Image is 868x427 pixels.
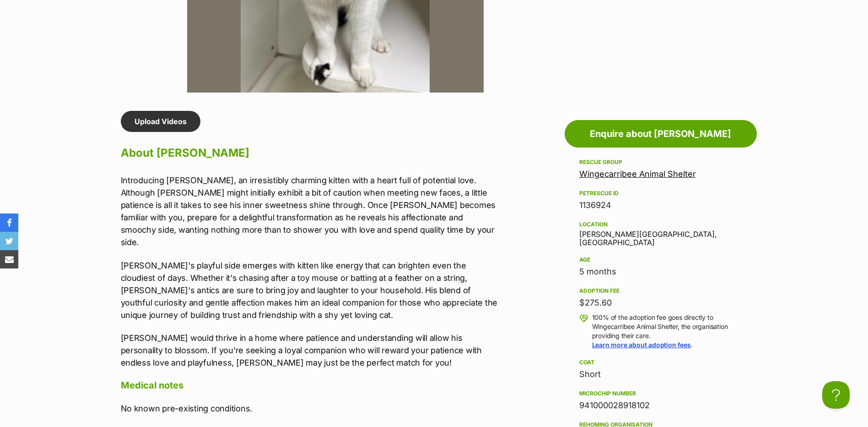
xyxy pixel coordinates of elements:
[121,332,499,369] p: [PERSON_NAME] would thrive in a home where patience and understanding will allow his personality ...
[822,381,850,409] iframe: Help Scout Beacon - Open
[592,313,742,350] p: 100% of the adoption fee goes directly to Wingecarribee Animal Shelter, the organisation providin...
[579,190,742,197] div: PetRescue ID
[121,379,499,391] h4: Medical notes
[121,259,499,321] p: [PERSON_NAME]'s playful side emerges with kitten like energy that can brighten even the cloudiest...
[579,390,742,397] div: Microchip number
[579,219,742,247] div: [PERSON_NAME][GEOGRAPHIC_DATA], [GEOGRAPHIC_DATA]
[579,296,742,309] div: $275.60
[121,174,499,248] p: Introducing [PERSON_NAME], an irresistibly charming kitten with a heart full of potential love. A...
[579,199,742,212] div: 1136924
[579,256,742,263] div: Age
[579,169,696,179] a: Wingecarribee Animal Shelter
[565,120,757,148] a: Enquire about [PERSON_NAME]
[579,159,742,166] div: Rescue group
[579,287,742,295] div: Adoption fee
[121,111,200,132] a: Upload Videos
[121,143,499,163] h2: About [PERSON_NAME]
[121,402,499,415] p: No known pre-existing conditions.
[579,265,742,278] div: 5 months
[579,368,742,381] div: Short
[579,221,742,228] div: Location
[579,359,742,366] div: Coat
[592,341,691,349] a: Learn more about adoption fees
[579,399,742,412] div: 941000028918102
